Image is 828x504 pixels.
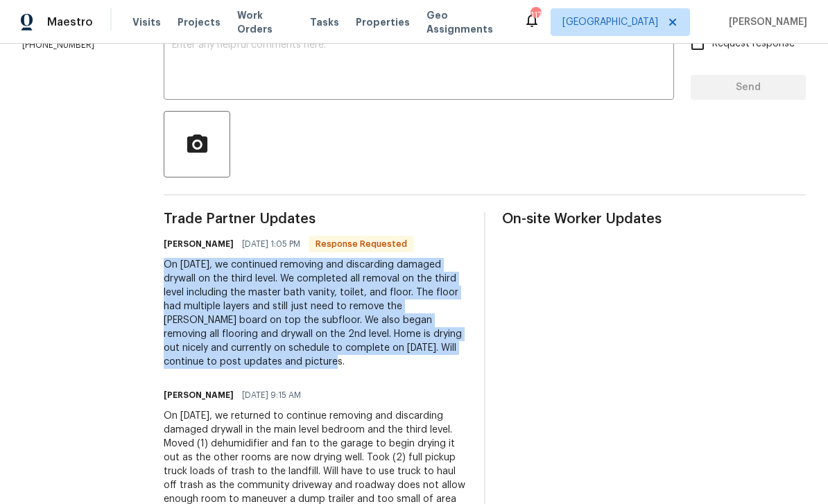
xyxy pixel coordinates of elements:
p: [PHONE_NUMBER] [22,40,130,51]
span: Work Orders [237,8,293,36]
span: Tasks [310,17,339,27]
span: [PERSON_NAME] [723,15,807,29]
span: Trade Partner Updates [164,212,467,226]
span: [GEOGRAPHIC_DATA] [562,15,658,29]
div: 117 [531,8,540,22]
span: [DATE] 1:05 PM [242,237,300,251]
span: Geo Assignments [426,8,507,36]
div: On [DATE], we continued removing and discarding damaged drywall on the third level. We completed ... [164,258,467,369]
span: Maestro [47,15,93,29]
h6: [PERSON_NAME] [164,237,234,251]
span: [DATE] 9:15 AM [242,388,301,402]
span: Properties [356,15,410,29]
span: Request response [712,37,795,51]
span: Projects [178,15,221,29]
span: Visits [132,15,161,29]
h6: [PERSON_NAME] [164,388,234,402]
span: On-site Worker Updates [502,212,806,226]
span: Response Requested [310,237,413,251]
